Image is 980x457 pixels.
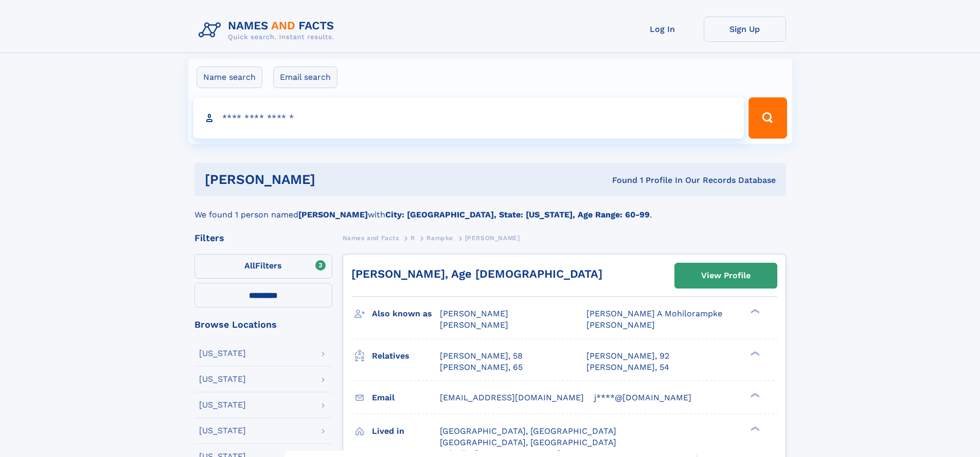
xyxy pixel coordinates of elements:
[199,375,246,383] div: [US_STATE]
[464,175,776,186] div: Found 1 Profile In Our Records Database
[440,437,616,447] span: [GEOGRAPHIC_DATA], [GEOGRAPHIC_DATA]
[748,392,760,398] div: ❯
[748,308,760,315] div: ❯
[440,309,508,318] span: [PERSON_NAME]
[440,350,523,362] a: [PERSON_NAME], 58
[273,66,337,88] label: Email search
[197,66,262,88] label: Name search
[372,422,440,440] h3: Lived in
[426,234,453,242] span: Rampke
[194,254,332,279] label: Filters
[372,305,440,323] h3: Also known as
[440,393,584,402] span: [EMAIL_ADDRESS][DOMAIN_NAME]
[749,97,787,139] button: Search Button
[586,320,655,330] span: [PERSON_NAME]
[194,196,786,221] div: We found 1 person named with .
[748,425,760,432] div: ❯
[351,267,602,280] a: [PERSON_NAME], Age [DEMOGRAPHIC_DATA]
[465,234,520,242] span: [PERSON_NAME]
[193,97,744,139] input: search input
[586,362,669,373] a: [PERSON_NAME], 54
[372,347,440,365] h3: Relatives
[411,231,415,244] a: R
[372,389,440,407] h3: Email
[426,231,453,244] a: Rampke
[586,350,669,362] a: [PERSON_NAME], 92
[586,309,722,318] span: [PERSON_NAME] A Mohilorampke
[199,401,246,409] div: [US_STATE]
[440,320,508,330] span: [PERSON_NAME]
[704,16,786,42] a: Sign Up
[748,350,760,357] div: ❯
[343,231,399,244] a: Names and Facts
[298,210,368,219] b: [PERSON_NAME]
[440,426,616,436] span: [GEOGRAPHIC_DATA], [GEOGRAPHIC_DATA]
[205,173,464,186] h1: [PERSON_NAME]
[199,349,246,358] div: [US_STATE]
[385,210,650,219] b: City: [GEOGRAPHIC_DATA], State: [US_STATE], Age Range: 60-99
[675,263,777,288] a: View Profile
[244,261,255,270] span: All
[411,234,415,242] span: R
[701,264,751,287] div: View Profile
[194,233,332,243] div: Filters
[194,16,343,44] img: Logo Names and Facts
[199,427,246,435] div: [US_STATE]
[440,362,523,373] a: [PERSON_NAME], 65
[621,16,704,42] a: Log In
[194,320,332,329] div: Browse Locations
